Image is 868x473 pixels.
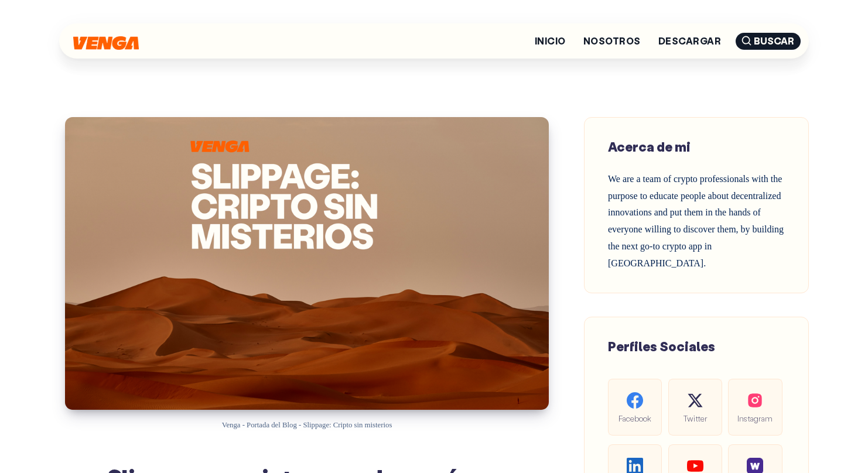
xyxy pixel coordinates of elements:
span: Perfiles Sociales [608,338,715,355]
span: Instagram [737,412,773,425]
span: Acerca de mi [608,138,691,155]
a: Inicio [535,36,566,46]
img: Blog de Venga [73,36,139,50]
span: Facebook [617,412,652,425]
span: We are a team of crypto professionals with the purpose to educate people about decentralized inno... [608,174,784,268]
span: Venga - Portada del Blog - Slippage: Cripto sin misterios [222,421,392,429]
a: Descargar [658,36,721,46]
a: Twitter [668,379,722,436]
img: Venga - Portada del Blog - Slippage: Cripto sin misterios [65,117,549,410]
span: Twitter [678,412,713,425]
a: Facebook [608,379,662,436]
a: Instagram [728,379,782,436]
span: Buscar [736,33,801,50]
a: Nosotros [583,36,641,46]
